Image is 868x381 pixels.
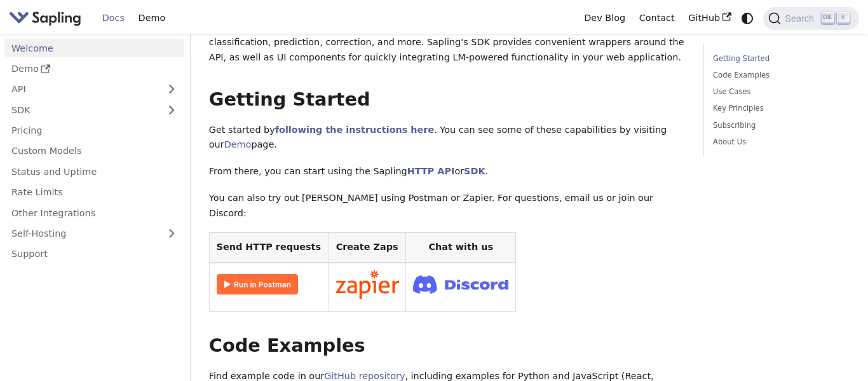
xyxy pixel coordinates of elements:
[781,13,822,24] span: Search
[4,245,184,263] a: Support
[336,270,399,300] img: Connect in Zapier
[328,233,406,263] th: Create Zaps
[209,335,685,357] h2: Code Examples
[4,121,184,140] a: Pricing
[407,166,455,176] a: HTTP API
[4,225,184,243] a: Self-Hosting
[4,204,184,222] a: Other Integrations
[738,9,757,27] button: Switch between dark and light mode (currently system mode)
[9,9,86,27] a: Sapling.ai
[577,8,632,28] a: Dev Blog
[4,39,184,57] a: Welcome
[324,371,405,381] a: GitHub repository
[4,80,159,99] a: API
[9,9,81,27] img: Sapling.ai
[837,12,850,24] kbd: K
[95,8,132,28] a: Docs
[209,164,685,179] p: From there, you can start using the Sapling or .
[224,139,252,149] a: Demo
[209,191,685,221] p: You can also try out [PERSON_NAME] using Postman or Zapier. For questions, email us or join our D...
[632,8,682,28] a: Contact
[159,80,184,99] button: Expand sidebar category 'API'
[209,88,685,111] h2: Getting Started
[713,120,845,132] a: Subscribing
[713,86,845,98] a: Use Cases
[713,69,845,81] a: Code Examples
[132,8,172,28] a: Demo
[4,183,184,202] a: Rate Limits
[406,233,516,263] th: Chat with us
[713,102,845,114] a: Key Principles
[413,272,508,298] img: Join Discord
[159,100,184,119] button: Expand sidebar category 'SDK'
[713,136,845,148] a: About Us
[763,7,858,30] button: Search (Ctrl+K)
[4,142,184,160] a: Custom Models
[209,123,685,153] p: Get started by . You can see some of these capabilities by visiting our page.
[4,100,159,119] a: SDK
[713,53,845,65] a: Getting Started
[4,60,184,78] a: Demo
[4,162,184,181] a: Status and Uptime
[217,274,298,294] img: Run in Postman
[209,233,328,263] th: Send HTTP requests
[681,8,738,28] a: GitHub
[464,166,485,176] a: SDK
[209,5,685,66] p: Welcome to the documentation for 's developer platform. 🚀 Sapling is a platform for building lang...
[275,125,434,135] a: following the instructions here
